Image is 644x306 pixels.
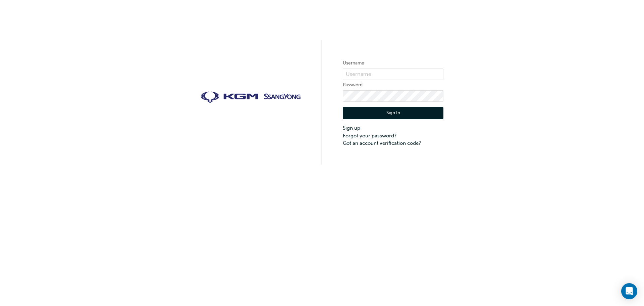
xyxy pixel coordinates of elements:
img: kgm [201,91,301,103]
a: Forgot your password? [343,132,443,140]
div: Open Intercom Messenger [621,283,637,299]
label: Password [343,81,443,89]
input: Username [343,69,443,80]
a: Got an account verification code? [343,139,443,147]
a: Sign up [343,124,443,132]
button: Sign In [343,107,443,120]
label: Username [343,59,443,67]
